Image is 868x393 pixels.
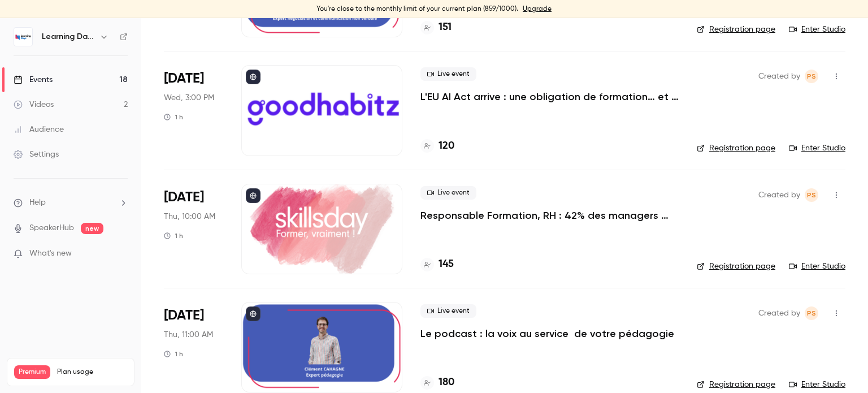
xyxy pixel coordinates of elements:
[439,257,454,272] h4: 145
[807,188,816,202] span: PS
[420,257,454,272] a: 145
[420,375,454,390] a: 180
[697,261,775,272] a: Registration page
[420,139,454,154] a: 120
[164,306,204,325] span: [DATE]
[789,24,845,35] a: Enter Studio
[420,67,476,81] span: Live event
[29,197,46,209] span: Help
[164,302,223,392] div: Oct 9 Thu, 11:00 AM (Europe/Paris)
[42,31,95,42] h6: Learning Days
[439,375,454,390] h4: 180
[57,368,127,377] span: Plan usage
[14,99,54,110] div: Videos
[164,70,204,88] span: [DATE]
[164,188,204,206] span: [DATE]
[439,20,452,35] h4: 151
[420,304,476,318] span: Live event
[14,197,128,209] li: help-dropdown-opener
[789,261,845,272] a: Enter Studio
[420,209,679,222] a: Responsable Formation, RH : 42% des managers vous ignorent. Que faites-vous ?
[758,70,800,83] span: Created by
[805,306,818,320] span: Prad Selvarajah
[439,139,454,154] h4: 120
[805,188,818,202] span: Prad Selvarajah
[420,327,674,340] a: Le podcast : la voix au service de votre pédagogie
[14,28,32,46] img: Learning Days
[81,223,103,234] span: new
[420,20,452,35] a: 151
[164,65,223,156] div: Oct 8 Wed, 3:00 PM (Europe/Paris)
[807,70,816,83] span: PS
[164,349,183,359] div: 1 h
[164,184,223,274] div: Oct 9 Thu, 10:00 AM (Europe/Paris)
[758,306,800,320] span: Created by
[14,124,64,135] div: Audience
[14,149,59,160] div: Settings
[789,142,845,154] a: Enter Studio
[164,329,213,340] span: Thu, 11:00 AM
[164,92,214,103] span: Wed, 3:00 PM
[29,248,72,260] span: What's new
[697,142,775,154] a: Registration page
[164,113,183,122] div: 1 h
[523,5,552,14] a: Upgrade
[420,90,679,103] a: L'EU AI Act arrive : une obligation de formation… et une opportunité stratégique pour votre entre...
[420,186,476,200] span: Live event
[697,24,775,35] a: Registration page
[114,249,128,259] iframe: Noticeable Trigger
[807,306,816,320] span: PS
[14,365,50,379] span: Premium
[164,211,215,222] span: Thu, 10:00 AM
[789,379,845,390] a: Enter Studio
[758,188,800,202] span: Created by
[164,231,183,240] div: 1 h
[697,379,775,390] a: Registration page
[805,70,818,83] span: Prad Selvarajah
[29,222,74,234] a: SpeakerHub
[14,74,53,85] div: Events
